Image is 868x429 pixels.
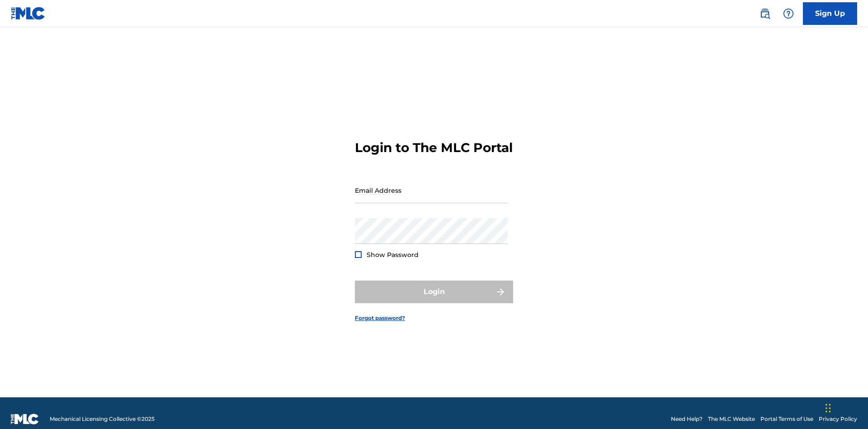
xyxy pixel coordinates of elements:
[760,415,813,423] a: Portal Terms of Use
[708,415,755,423] a: The MLC Website
[367,251,419,259] span: Show Password
[779,5,797,23] div: Help
[355,140,513,156] h3: Login to The MLC Portal
[50,415,155,423] span: Mechanical Licensing Collective © 2025
[11,414,39,424] img: logo
[819,415,857,423] a: Privacy Policy
[826,395,831,422] div: Drag
[756,5,774,23] a: Public Search
[11,7,46,20] img: MLC Logo
[803,2,857,25] a: Sign Up
[783,8,794,19] img: help
[671,415,703,423] a: Need Help?
[355,314,405,322] a: Forgot password?
[823,386,868,429] iframe: Chat Widget
[759,8,770,19] img: search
